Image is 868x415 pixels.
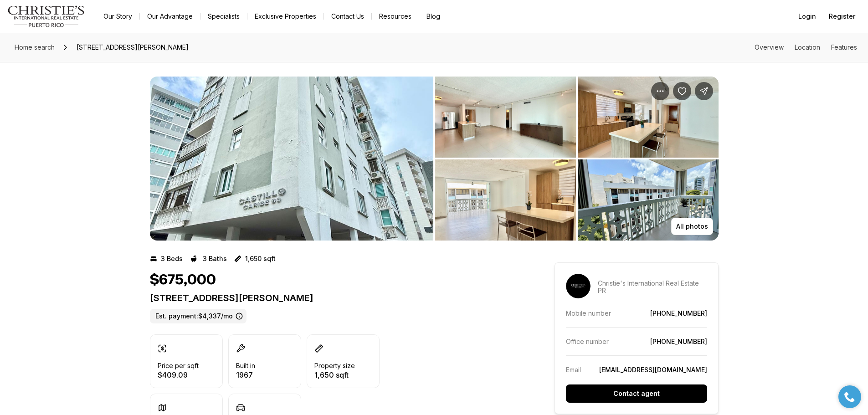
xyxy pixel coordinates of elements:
[372,10,419,23] a: Resources
[247,10,324,23] a: Exclusive Properties
[245,255,276,262] p: 1,650 sqft
[671,218,713,235] button: All photos
[324,10,371,23] button: Contact Us
[755,43,784,51] a: Skip to: Overview
[435,77,719,241] li: 2 of 5
[15,43,55,51] span: Home search
[676,223,708,230] p: All photos
[613,390,660,397] p: Contact agent
[11,40,58,55] a: Home search
[435,159,576,241] button: View image gallery
[598,280,707,294] p: Christie's International Real Estate PR
[314,362,355,369] p: Property size
[7,5,85,27] img: logo
[161,255,183,262] p: 3 Beds
[203,255,227,262] p: 3 Baths
[566,309,611,317] p: Mobile number
[435,77,576,158] button: View image gallery
[150,272,216,289] h1: $675,000
[419,10,447,23] a: Blog
[793,7,822,26] button: Login
[650,309,707,317] a: [PHONE_NUMBER]
[578,159,719,241] button: View image gallery
[200,10,247,23] a: Specialists
[140,10,200,23] a: Our Advantage
[314,371,355,379] p: 1,650 sqft
[96,10,139,23] a: Our Story
[798,13,816,20] span: Login
[823,7,861,26] button: Register
[650,338,707,345] a: [PHONE_NUMBER]
[236,371,255,379] p: 1967
[158,371,199,379] p: $409.09
[795,43,820,51] a: Skip to: Location
[829,13,855,20] span: Register
[566,338,609,345] p: Office number
[673,82,691,100] button: Save Property: 60 CARIBE #7A
[150,77,433,241] button: View image gallery
[236,362,255,369] p: Built in
[578,77,719,158] button: View image gallery
[566,366,581,374] p: Email
[158,362,199,369] p: Price per sqft
[150,309,247,323] label: Est. payment: $4,337/mo
[566,384,707,403] button: Contact agent
[599,366,707,374] a: [EMAIL_ADDRESS][DOMAIN_NAME]
[651,82,669,100] button: Property options
[695,82,713,100] button: Share Property: 60 CARIBE #7A
[150,77,719,241] div: Listing Photos
[73,40,192,55] span: [STREET_ADDRESS][PERSON_NAME]
[150,292,522,303] p: [STREET_ADDRESS][PERSON_NAME]
[831,43,857,51] a: Skip to: Features
[755,44,857,51] nav: Page section menu
[150,77,433,241] li: 1 of 5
